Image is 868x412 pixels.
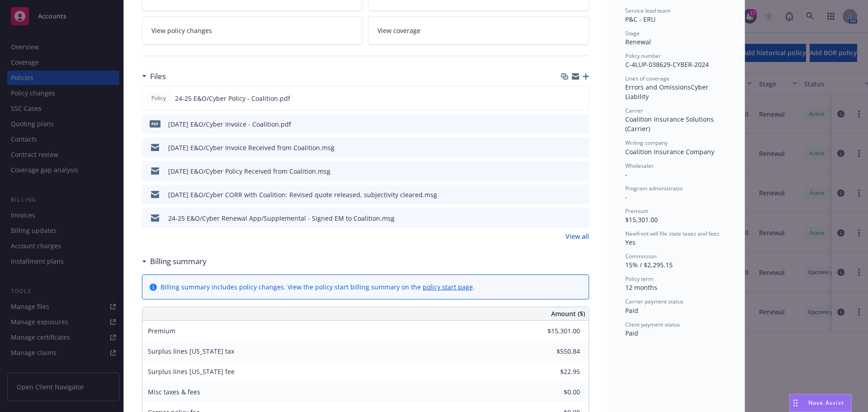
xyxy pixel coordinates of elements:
span: - [625,170,627,179]
a: View coverage [368,16,589,45]
a: View policy changes [142,16,363,45]
span: Premium [148,327,175,335]
span: Newfront will file state taxes and fees [625,230,719,237]
span: Surplus lines [US_STATE] fee [148,367,235,376]
button: download file [562,94,570,103]
span: Carrier [625,107,643,114]
span: Service lead team [625,7,670,14]
span: Paid [625,306,638,315]
span: - [625,193,627,201]
span: View coverage [377,26,420,35]
div: Files [142,71,166,82]
span: Cyber Liability [625,83,710,101]
span: Coalition Insurance Company [625,147,714,156]
div: [DATE] E&O/Cyber Policy Received from Coalition.msg [168,166,330,176]
button: download file [563,166,570,176]
button: preview file [577,94,585,103]
span: Amount ($) [551,309,585,318]
button: preview file [577,119,585,129]
span: $15,301.00 [625,215,658,224]
span: Policy term [625,275,653,283]
span: C-4LUP-038629-CYBER-2024 [625,60,709,69]
button: download file [563,119,570,129]
div: Drag to move [790,394,801,412]
span: Misc taxes & fees [148,388,200,396]
input: 0.00 [527,365,585,379]
a: View all [566,232,589,241]
span: 24-25 E&O/Cyber Policy - Coalition.pdf [175,94,290,103]
span: Lines of coverage [625,75,670,82]
span: Writing company [625,139,668,147]
button: preview file [577,166,585,176]
div: [DATE] E&O/Cyber Invoice Received from Coalition.msg [168,143,335,152]
div: Billing summary [142,256,207,267]
span: P&C - ERU [625,15,656,24]
span: Surplus lines [US_STATE] tax [148,347,234,355]
button: Nova Assist [789,394,852,412]
button: preview file [577,190,585,199]
h3: Files [150,71,166,82]
button: download file [563,213,570,223]
span: Program administrator [625,185,683,192]
input: 0.00 [527,324,585,338]
button: download file [563,190,570,199]
span: 12 months [625,283,657,292]
span: Policy [150,94,168,102]
div: [DATE] E&O/Cyber CORR with Coalition: Revised quote released, subjectivity cleared.msg [168,190,437,199]
h3: Billing summary [150,256,207,267]
div: [DATE] E&O/Cyber Invoice - Coalition.pdf [168,119,291,129]
div: Billing summary includes policy changes. View the policy start billing summary on the . [160,282,475,292]
span: 15% / $2,295.15 [625,260,673,269]
span: Coalition Insurance Solutions (Carrier) [625,115,716,133]
button: preview file [577,143,585,152]
span: Commission [625,252,656,260]
span: pdf [150,120,160,127]
span: View policy changes [151,26,212,35]
span: Wholesaler [625,162,654,170]
span: Paid [625,329,638,337]
span: Renewal [625,38,651,46]
input: 0.00 [527,345,585,358]
span: Nova Assist [808,399,844,407]
a: policy start page [423,283,473,291]
span: Policy number [625,52,661,60]
div: 24-25 E&O/Cyber Renewal App/Supplemental - Signed EM to Coalition.msg [168,213,395,223]
span: Yes [625,238,636,246]
span: Premium [625,207,648,215]
button: preview file [577,213,585,223]
span: Carrier payment status [625,298,684,305]
button: download file [563,143,570,152]
span: Client payment status [625,321,680,328]
span: Stage [625,29,640,37]
span: Errors and Omissions [625,83,691,91]
input: 0.00 [527,385,585,399]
